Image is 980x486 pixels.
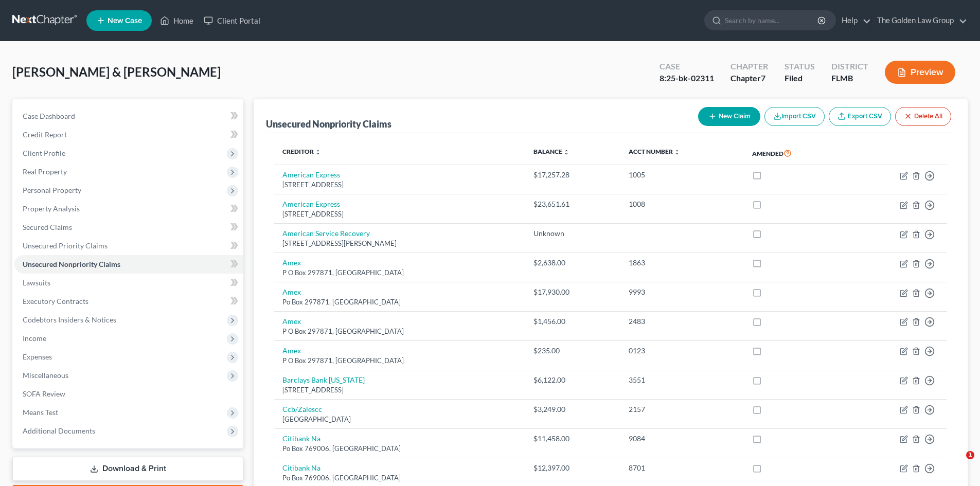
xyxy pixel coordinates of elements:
[282,200,340,208] a: American Express
[23,278,50,287] span: Lawsuits
[872,11,967,30] a: The Golden Law Group
[282,148,321,155] a: Creditor unfold_more
[966,451,974,459] span: 1
[831,73,868,84] div: FLMB
[23,186,81,194] span: Personal Property
[533,434,613,444] div: $11,458.00
[23,371,68,380] span: Miscellaneous
[785,61,815,73] div: Status
[629,463,736,473] div: 8701
[14,200,243,218] a: Property Analysis
[831,61,868,73] div: District
[266,118,391,130] div: Unsecured Nonpriority Claims
[660,73,714,84] div: 8:25-bk-02311
[533,346,613,356] div: $235.00
[629,170,736,180] div: 1005
[282,317,301,326] a: Amex
[14,237,243,255] a: Unsecured Priority Claims
[282,268,516,278] div: P O Box 297871, [GEOGRAPHIC_DATA]
[836,11,871,30] a: Help
[533,316,613,327] div: $1,456.00
[829,107,891,126] a: Export CSV
[629,316,736,327] div: 2483
[761,73,765,83] span: 7
[14,255,243,274] a: Unsecured Nonpriority Claims
[23,315,116,324] span: Codebtors Insiders & Notices
[282,180,516,190] div: [STREET_ADDRESS]
[23,352,52,361] span: Expenses
[282,473,516,483] div: Po Box 769006, [GEOGRAPHIC_DATA]
[945,451,970,476] iframe: Intercom live chat
[199,11,265,30] a: Client Portal
[563,149,569,155] i: unfold_more
[533,404,613,415] div: $3,249.00
[533,375,613,385] div: $6,122.00
[14,385,243,403] a: SOFA Review
[282,327,516,336] div: P O Box 297871, [GEOGRAPHIC_DATA]
[533,199,613,209] div: $23,651.61
[629,287,736,297] div: 9993
[23,223,72,231] span: Secured Claims
[282,239,516,248] div: [STREET_ADDRESS][PERSON_NAME]
[23,389,65,398] span: SOFA Review
[14,107,243,125] a: Case Dashboard
[108,17,142,25] span: New Case
[23,167,67,176] span: Real Property
[282,287,301,296] a: Amex
[785,73,815,84] div: Filed
[315,149,321,155] i: unfold_more
[629,404,736,415] div: 2157
[23,260,120,268] span: Unsecured Nonpriority Claims
[282,463,320,472] a: Citibank Na
[764,107,825,126] button: Import CSV
[282,170,340,179] a: American Express
[629,199,736,209] div: 1008
[895,107,951,126] button: Delete All
[23,241,108,250] span: Unsecured Priority Claims
[533,170,613,180] div: $17,257.28
[282,385,516,395] div: [STREET_ADDRESS]
[725,11,819,30] input: Search by name...
[629,258,736,268] div: 1863
[533,463,613,473] div: $12,397.00
[629,148,680,155] a: Acct Number unfold_more
[14,274,243,292] a: Lawsuits
[533,148,569,155] a: Balance unfold_more
[23,130,67,139] span: Credit Report
[282,229,370,238] a: American Service Recovery
[282,405,322,413] a: Ccb/Zalescc
[744,141,846,165] th: Amended
[885,61,955,84] button: Preview
[660,61,714,73] div: Case
[282,434,320,443] a: Citibank Na
[23,334,46,343] span: Income
[730,61,768,73] div: Chapter
[533,287,613,297] div: $17,930.00
[14,292,243,311] a: Executory Contracts
[23,112,75,120] span: Case Dashboard
[629,346,736,356] div: 0123
[23,408,58,417] span: Means Test
[730,73,768,84] div: Chapter
[12,457,243,481] a: Download & Print
[282,444,516,454] div: Po Box 769006, [GEOGRAPHIC_DATA]
[23,297,88,305] span: Executory Contracts
[23,426,95,435] span: Additional Documents
[14,125,243,144] a: Credit Report
[698,107,760,126] button: New Claim
[629,434,736,444] div: 9084
[282,356,516,366] div: P O Box 297871, [GEOGRAPHIC_DATA]
[282,415,516,424] div: [GEOGRAPHIC_DATA]
[12,64,221,79] span: [PERSON_NAME] & [PERSON_NAME]
[282,297,516,307] div: Po Box 297871, [GEOGRAPHIC_DATA]
[23,149,65,157] span: Client Profile
[155,11,199,30] a: Home
[629,375,736,385] div: 3551
[282,209,516,219] div: [STREET_ADDRESS]
[282,346,301,355] a: Amex
[14,218,243,237] a: Secured Claims
[533,258,613,268] div: $2,638.00
[533,228,613,239] div: Unknown
[674,149,680,155] i: unfold_more
[282,375,365,384] a: Barclays Bank [US_STATE]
